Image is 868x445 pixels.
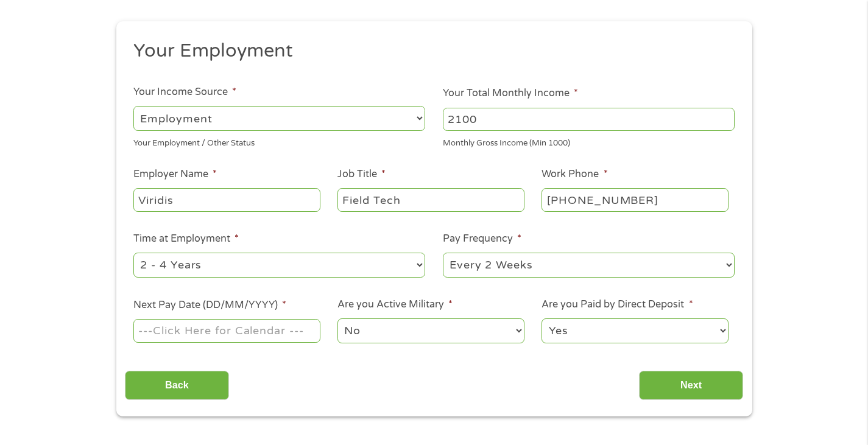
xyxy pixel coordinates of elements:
[542,188,728,211] input: (231) 754-4010
[443,233,521,245] label: Pay Frequency
[337,168,386,181] label: Job Title
[133,188,320,211] input: Walmart
[133,233,239,245] label: Time at Employment
[542,298,693,311] label: Are you Paid by Direct Deposit
[443,108,735,131] input: 1800
[337,298,453,311] label: Are you Active Military
[443,87,578,100] label: Your Total Monthly Income
[133,39,725,63] h2: Your Employment
[542,168,607,181] label: Work Phone
[133,299,286,312] label: Next Pay Date (DD/MM/YYYY)
[133,168,217,181] label: Employer Name
[133,319,320,342] input: ---Click Here for Calendar ---
[133,86,236,99] label: Your Income Source
[337,188,524,211] input: Cashier
[125,371,229,401] input: Back
[133,133,425,150] div: Your Employment / Other Status
[639,371,743,401] input: Next
[443,133,735,150] div: Monthly Gross Income (Min 1000)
